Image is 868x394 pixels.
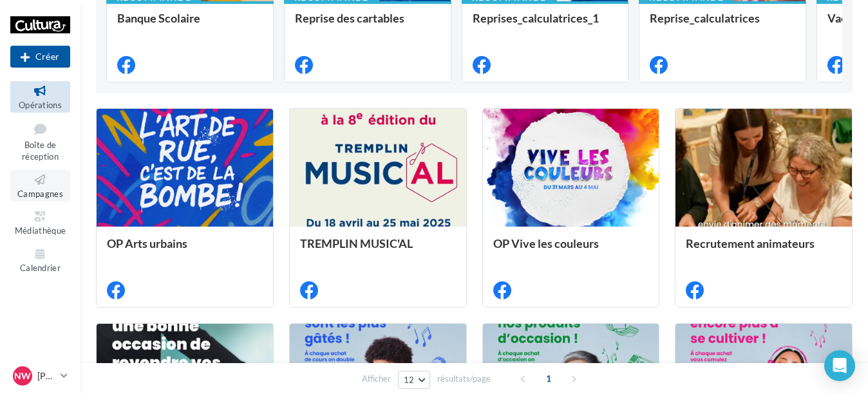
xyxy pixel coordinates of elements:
[10,244,70,276] a: Calendrier
[538,368,559,389] span: 1
[10,81,70,113] a: Opérations
[398,371,431,389] button: 12
[824,350,855,381] div: Open Intercom Messenger
[10,46,70,68] button: Créer
[493,237,649,263] div: OP Vive les couleurs
[22,140,59,162] span: Boîte de réception
[295,12,440,37] div: Reprise des cartables
[14,370,31,382] span: NW
[10,170,70,202] a: Campagnes
[10,118,70,165] a: Boîte de réception
[37,370,55,382] p: [PERSON_NAME]
[117,12,263,37] div: Banque Scolaire
[686,237,842,263] div: Recrutement animateurs
[362,373,391,385] span: Afficher
[404,375,415,385] span: 12
[473,12,618,37] div: Reprises_calculatrices_1
[107,237,263,263] div: OP Arts urbains
[650,12,795,37] div: Reprise_calculatrices
[10,46,70,68] div: Nouvelle campagne
[20,263,61,273] span: Calendrier
[300,237,456,263] div: TREMPLIN MUSIC'AL
[15,225,66,236] span: Médiathèque
[10,207,70,238] a: Médiathèque
[17,189,63,199] span: Campagnes
[19,100,62,110] span: Opérations
[437,373,491,385] span: résultats/page
[10,364,70,388] a: NW [PERSON_NAME]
